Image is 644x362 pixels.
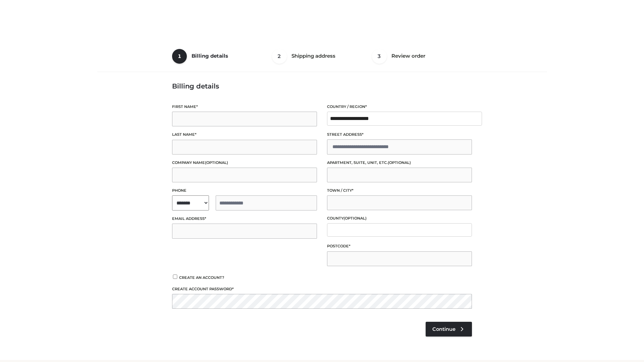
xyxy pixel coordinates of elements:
label: County [327,215,472,222]
a: Continue [426,322,472,337]
label: Postcode [327,243,472,249]
h3: Billing details [172,82,472,90]
label: Street address [327,131,472,138]
span: Review order [391,53,425,59]
label: Phone [172,187,317,194]
span: 2 [272,49,287,64]
label: Town / City [327,187,472,194]
label: Country / Region [327,104,472,110]
input: Create an account? [172,275,178,279]
span: 3 [372,49,387,64]
label: Company name [172,160,317,166]
span: (optional) [343,216,367,221]
span: (optional) [388,160,411,165]
span: Billing details [192,53,228,59]
label: First name [172,104,317,110]
label: Email address [172,216,317,222]
label: Create account password [172,286,472,292]
span: 1 [172,49,187,64]
span: Shipping address [291,53,335,59]
span: (optional) [205,160,228,165]
span: Create an account? [179,275,224,280]
span: Continue [432,326,455,332]
label: Apartment, suite, unit, etc. [327,160,472,166]
label: Last name [172,131,317,138]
